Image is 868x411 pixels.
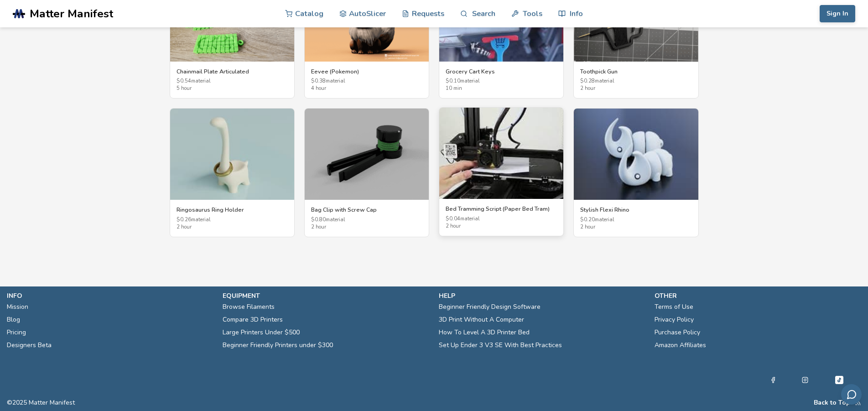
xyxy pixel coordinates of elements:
span: $ 0.20 material [580,217,691,223]
a: Privacy Policy [655,313,694,326]
a: Bed Tramming Script (Paper Bed Tram)Bed Tramming Script (Paper Bed Tram)$0.04material2 hour [439,107,564,236]
span: 2 hour [311,224,422,230]
h3: Bed Tramming Script (Paper Bed Tram) [446,205,557,213]
button: Send feedback via email [841,384,862,405]
h3: Toothpick Gun [580,68,691,75]
a: RSS Feed [855,399,861,406]
span: $ 0.38 material [311,78,422,84]
a: Set Up Ender 3 V3 SE With Best Practices [439,339,562,352]
a: Designers Beta [7,339,52,352]
a: Amazon Affiliates [655,339,706,352]
a: Stylish Flexi RhinoStylish Flexi Rhino$0.20material2 hour [573,108,698,237]
img: Stylish Flexi Rhino [574,109,698,200]
h3: Grocery Cart Keys [446,68,557,75]
p: equipment [223,291,429,301]
span: 2 hour [446,224,557,229]
p: info [7,291,213,301]
h3: Stylish Flexi Rhino [580,206,691,213]
a: Purchase Policy [655,326,700,339]
p: other [655,291,861,301]
a: Beginner Friendly Design Software [439,301,541,313]
img: Ringosaurus Ring Holder [170,109,294,200]
img: Bag Clip with Screw Cap [305,109,429,200]
span: $ 0.04 material [446,216,557,222]
a: Instagram [802,375,808,385]
span: $ 0.10 material [446,78,557,84]
h3: Eevee (Pokemon) [311,68,422,75]
span: 2 hour [177,224,288,230]
a: Terms of Use [655,301,693,313]
a: Pricing [7,326,26,339]
a: Browse Filaments [223,301,275,313]
a: How To Level A 3D Printer Bed [439,326,530,339]
span: © 2025 Matter Manifest [7,399,75,406]
a: Facebook [770,375,776,385]
span: $ 0.28 material [580,78,691,84]
h3: Chainmail Plate Articulated [177,68,288,75]
span: $ 0.80 material [311,217,422,223]
span: 10 min [446,86,557,92]
p: help [439,291,645,301]
span: $ 0.54 material [177,78,288,84]
a: Bag Clip with Screw CapBag Clip with Screw Cap$0.80material2 hour [304,108,429,237]
span: $ 0.26 material [177,217,288,223]
a: Large Printers Under $500 [223,326,300,339]
a: Tiktok [834,375,845,385]
span: 2 hour [580,224,691,230]
a: Mission [7,301,28,313]
a: 3D Print Without A Computer [439,313,524,326]
span: 2 hour [580,86,691,92]
a: Ringosaurus Ring HolderRingosaurus Ring Holder$0.26material2 hour [170,108,295,237]
span: Matter Manifest [30,7,113,20]
a: Compare 3D Printers [223,313,283,326]
img: Bed Tramming Script (Paper Bed Tram) [439,108,563,199]
span: 5 hour [177,86,288,92]
a: Blog [7,313,20,326]
span: 4 hour [311,86,422,92]
h3: Bag Clip with Screw Cap [311,206,422,213]
button: Sign In [820,5,855,22]
button: Back to Top [814,399,850,406]
h3: Ringosaurus Ring Holder [177,206,288,213]
a: Beginner Friendly Printers under $300 [223,339,333,352]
